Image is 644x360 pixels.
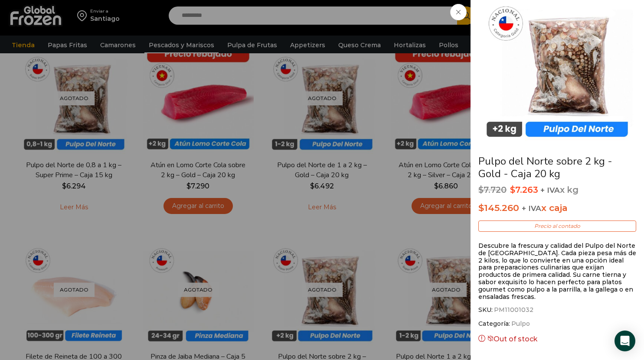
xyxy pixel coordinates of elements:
span: + IVA [540,186,560,195]
bdi: 145.260 [478,202,519,213]
bdi: 7.263 [510,185,538,195]
p: x kg [478,185,636,195]
span: $ [478,185,484,195]
div: Open Intercom Messenger [615,331,635,351]
bdi: 7.720 [478,185,507,195]
a: Pulpo [510,319,530,328]
a: Pulpo del Norte sobre 2 kg - Gold - Caja 20 kg [478,154,612,181]
span: PM11001032 [493,305,533,314]
span: + IVA [522,204,541,213]
p: Out of stock [478,333,636,345]
p: x caja [478,201,636,215]
p: Precio al contado [478,221,636,232]
span: $ [510,185,515,195]
span: $ [478,202,484,213]
span: SKU: [478,305,636,314]
p: Descubre la frescura y calidad del Pulpo del Norte de [GEOGRAPHIC_DATA]. Cada pieza pesa más de 2... [478,242,636,300]
span: Categoría: [478,319,636,328]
